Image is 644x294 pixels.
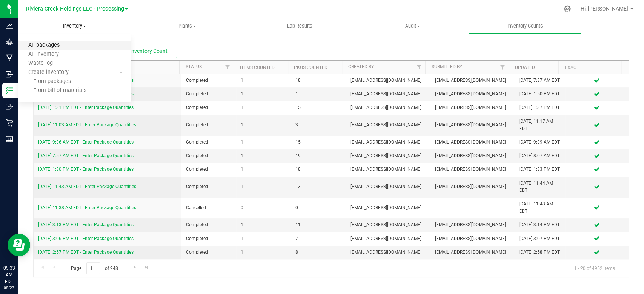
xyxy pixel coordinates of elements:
[515,65,535,70] a: Updated
[18,18,131,34] a: Inventory All packages All inventory Waste log Create inventory From packages From bill of materials
[18,42,70,49] span: All packages
[568,262,621,274] span: 1 - 20 of 4952 items
[350,183,426,190] span: [EMAIL_ADDRESS][DOMAIN_NAME]
[186,235,231,242] span: Completed
[18,78,71,85] span: From packages
[186,204,231,211] span: Cancelled
[519,90,561,98] div: [DATE] 1:50 PM EDT
[38,105,134,110] a: [DATE] 1:31 PM EDT - Enter Package Quantities
[241,152,286,159] span: 1
[6,119,13,127] inline-svg: Retail
[131,18,244,34] a: Plants
[186,166,231,173] span: Completed
[350,166,426,173] span: [EMAIL_ADDRESS][DOMAIN_NAME]
[6,135,13,143] inline-svg: Reports
[519,166,561,173] div: [DATE] 1:33 PM EDT
[186,90,231,98] span: Completed
[186,104,231,111] span: Completed
[241,77,286,84] span: 1
[295,183,341,190] span: 13
[350,249,426,256] span: [EMAIL_ADDRESS][DOMAIN_NAME]
[38,167,134,172] a: [DATE] 1:30 PM EDT - Enter Package Quantities
[38,122,136,127] a: [DATE] 11:03 AM EDT - Enter Package Quantities
[221,61,234,73] a: Filter
[241,183,286,190] span: 1
[350,90,426,98] span: [EMAIL_ADDRESS][DOMAIN_NAME]
[295,121,341,129] span: 3
[435,90,510,98] span: [EMAIL_ADDRESS][DOMAIN_NAME]
[519,104,561,111] div: [DATE] 1:37 PM EDT
[295,204,341,211] span: 0
[18,60,63,67] span: Waste log
[295,221,341,228] span: 11
[350,77,426,84] span: [EMAIL_ADDRESS][DOMAIN_NAME]
[243,18,356,34] a: Lab Results
[38,184,136,189] a: [DATE] 11:43 AM EDT - Enter Package Quantities
[295,77,341,84] span: 18
[350,139,426,146] span: [EMAIL_ADDRESS][DOMAIN_NAME]
[108,44,177,58] button: New Inventory Count
[519,235,561,242] div: [DATE] 3:07 PM EDT
[186,152,231,159] span: Completed
[3,265,15,285] p: 09:33 AM EDT
[431,64,462,69] a: Submitted By
[350,104,426,111] span: [EMAIL_ADDRESS][DOMAIN_NAME]
[241,90,286,98] span: 1
[131,23,243,29] span: Plants
[38,222,134,227] a: [DATE] 3:13 PM EDT - Enter Package Quantities
[241,104,286,111] span: 1
[348,64,374,69] a: Created By
[435,139,510,146] span: [EMAIL_ADDRESS][DOMAIN_NAME]
[563,5,572,12] div: Manage settings
[86,262,100,274] input: 1
[18,69,79,76] span: Create inventory
[141,262,152,273] a: Go to the last page
[241,204,286,211] span: 0
[295,139,341,146] span: 15
[435,166,510,173] span: [EMAIL_ADDRESS][DOMAIN_NAME]
[295,235,341,242] span: 7
[356,18,469,34] a: Audit
[295,166,341,173] span: 18
[6,22,13,29] inline-svg: Analytics
[350,204,426,211] span: [EMAIL_ADDRESS][DOMAIN_NAME]
[18,51,69,58] span: All inventory
[6,70,13,78] inline-svg: Inbound
[3,285,15,291] p: 08/27
[295,152,341,159] span: 19
[6,103,13,110] inline-svg: Outbound
[18,23,131,29] span: Inventory
[295,90,341,98] span: 1
[38,139,134,145] a: [DATE] 9:36 AM EDT - Enter Package Quantities
[435,77,510,84] span: [EMAIL_ADDRESS][DOMAIN_NAME]
[277,23,323,29] span: Lab Results
[497,23,553,29] span: Inventory Counts
[241,166,286,173] span: 1
[519,118,561,132] div: [DATE] 11:17 AM EDT
[350,235,426,242] span: [EMAIL_ADDRESS][DOMAIN_NAME]
[26,6,124,12] span: Riviera Creek Holdings LLC - Processing
[519,201,561,215] div: [DATE] 11:43 AM EDT
[350,121,426,129] span: [EMAIL_ADDRESS][DOMAIN_NAME]
[496,61,509,73] a: Filter
[38,153,134,158] a: [DATE] 7:57 AM EDT - Enter Package Quantities
[241,139,286,146] span: 1
[8,234,30,256] iframe: Resource center
[295,249,341,256] span: 8
[435,152,510,159] span: [EMAIL_ADDRESS][DOMAIN_NAME]
[519,249,561,256] div: [DATE] 2:58 PM EDT
[129,262,140,273] a: Go to the next page
[519,180,561,194] div: [DATE] 11:44 AM EDT
[186,221,231,228] span: Completed
[435,221,510,228] span: [EMAIL_ADDRESS][DOMAIN_NAME]
[435,235,510,242] span: [EMAIL_ADDRESS][DOMAIN_NAME]
[38,205,136,210] a: [DATE] 11:38 AM EDT - Enter Package Quantities
[350,152,426,159] span: [EMAIL_ADDRESS][DOMAIN_NAME]
[519,152,561,159] div: [DATE] 8:07 AM EDT
[186,183,231,190] span: Completed
[186,139,231,146] span: Completed
[186,121,231,129] span: Completed
[241,221,286,228] span: 1
[186,64,202,69] a: Status
[65,262,124,274] span: Page of 248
